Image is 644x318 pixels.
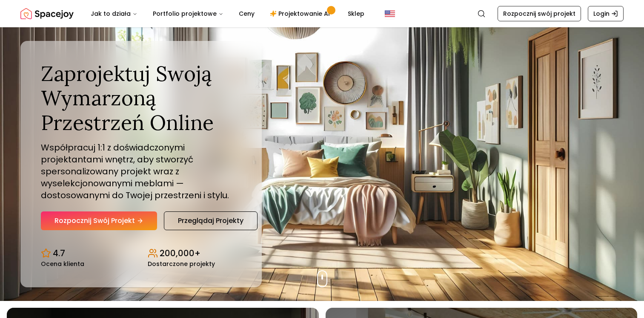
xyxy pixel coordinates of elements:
[148,261,215,267] small: Dostarczone projekty
[593,9,610,18] font: Login
[146,5,230,22] button: Portfolio projektowe
[41,261,84,267] small: Ocena klienta
[153,9,217,18] font: Portfolio projektowe
[278,9,330,18] font: Projektowanie AI
[588,6,624,21] a: Login
[41,142,241,201] p: Współpracuj 1:1 z doświadczonymi projektantami wnętrz, aby stworzyć spersonalizowany projekt wraz...
[41,240,241,267] div: Statystyki projektowe
[385,9,395,19] img: Stany Zjednoczone
[341,5,371,22] a: Sklep
[53,247,65,259] p: 4.7
[263,5,339,22] a: Projektowanie AI
[41,61,241,135] h1: Zaprojektuj swoją wymarzoną przestrzeń online
[91,9,131,18] font: Jak to działa
[164,211,258,230] a: Przeglądaj projekty
[232,5,261,22] a: Ceny
[498,6,581,21] a: Rozpocznij swój projekt
[160,247,200,259] p: 200,000+
[84,5,371,22] nav: Główny
[20,5,74,22] img: Spacejoy Logo
[84,5,144,22] button: Jak to działa
[20,5,74,22] a: Radość z przestrzeni
[41,211,157,230] a: Rozpocznij swój projekt
[54,216,135,226] font: Rozpocznij swój projekt
[503,9,575,18] font: Rozpocznij swój projekt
